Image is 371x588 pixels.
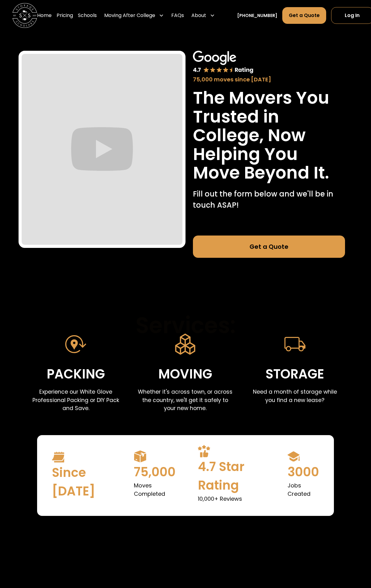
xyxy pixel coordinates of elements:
[284,334,305,355] img: Storage Image
[52,463,112,500] div: Since [DATE]
[191,12,206,19] div: About
[22,54,182,245] iframe: Graduate Shipping
[135,313,236,337] h1: Services:
[189,7,217,24] div: About
[288,481,319,498] p: Jobs Created
[193,75,345,84] div: 75,000 moves since [DATE]
[134,481,176,498] p: Moves Completed
[193,51,254,74] img: Google 4.7 star rating
[282,7,326,24] a: Get a Quote
[78,7,97,24] a: Schools
[266,364,324,385] div: Storage
[193,236,345,258] a: Get a Quote
[171,7,184,24] a: FAQs
[237,12,277,19] a: [PHONE_NUMBER]
[158,364,212,385] div: Moving
[47,364,105,385] div: Packing
[102,7,166,24] div: Moving After College
[193,188,345,211] p: Fill out the form below and we'll be in touch ASAP!
[104,12,155,19] div: Moving After College
[12,3,37,28] img: Storage Scholars main logo
[288,463,319,481] div: 3000
[57,7,73,24] a: Pricing
[193,89,345,182] h1: The Movers You Trusted in College, Now Helping You Move Beyond It.
[65,334,86,355] img: Packing Image
[198,457,265,495] div: 4.7 Star Rating
[175,334,196,355] img: Moving Image
[134,463,176,481] div: 75,000
[37,7,52,24] a: Home
[138,388,232,412] p: Whether it's across town, or across the country, we'll get it safely to your new home.
[28,388,123,412] p: Experience our White Glove Professional Packing or DIY Pack and Save.
[248,388,342,404] p: Need a month of storage while you find a new lease?
[198,495,265,503] p: 10,000+ Reviews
